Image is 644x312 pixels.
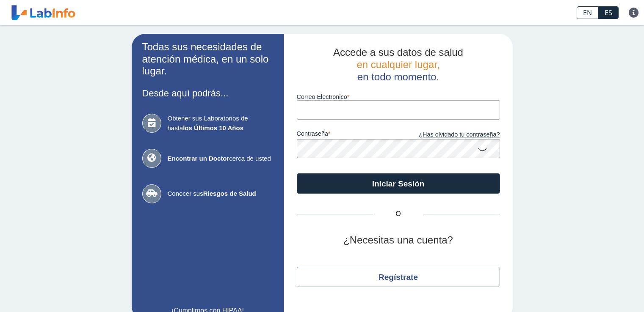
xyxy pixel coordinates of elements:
a: EN [577,6,598,19]
span: Conocer sus [168,189,274,199]
h2: ¿Necesitas una cuenta? [297,234,500,246]
b: los Últimos 10 Años [183,124,243,131]
button: Iniciar Sesión [297,173,500,194]
h2: Todas sus necesidades de atención médica, en un solo lugar. [142,41,274,77]
button: Regístrate [297,267,500,287]
a: ES [598,6,619,19]
label: contraseña [297,130,398,140]
label: Correo Electronico [297,93,500,100]
a: ¿Has olvidado tu contraseña? [398,130,500,140]
b: Encontrar un Doctor [168,155,229,162]
span: en todo momento. [357,71,439,82]
span: O [373,209,424,219]
b: Riesgos de Salud [203,190,256,197]
span: Obtener sus Laboratorios de hasta [168,114,274,133]
span: cerca de usted [168,154,274,164]
span: en cualquier lugar, [357,59,439,70]
h3: Desde aquí podrás... [142,88,274,99]
span: Accede a sus datos de salud [333,47,463,58]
